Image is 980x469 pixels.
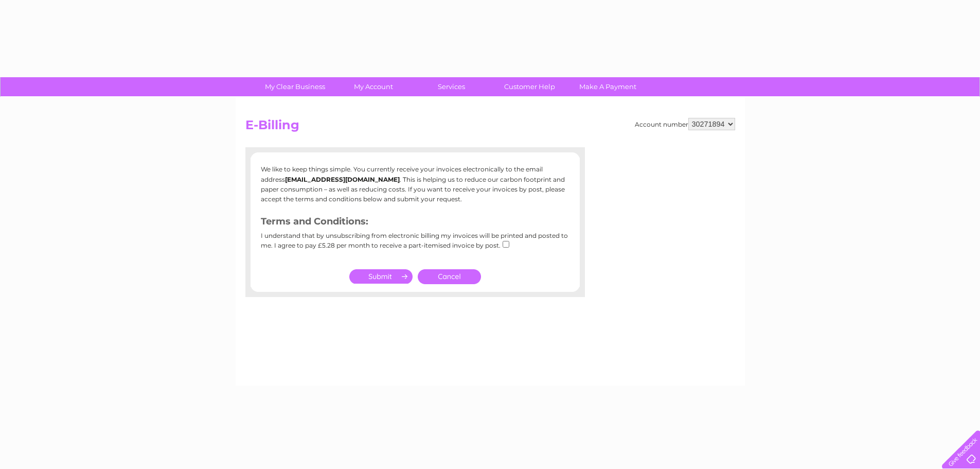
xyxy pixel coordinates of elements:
[285,176,400,183] b: [EMAIL_ADDRESS][DOMAIN_NAME]
[253,77,337,96] a: My Clear Business
[245,118,735,137] h2: E-Billing
[487,77,572,96] a: Customer Help
[349,269,413,284] input: Submit
[635,118,735,130] div: Account number
[409,77,494,96] a: Services
[418,269,481,284] a: Cancel
[261,214,569,232] h3: Terms and Conditions:
[261,232,569,256] div: I understand that by unsubscribing from electronic billing my invoices will be printed and posted...
[331,77,416,96] a: My Account
[565,77,650,96] a: Make A Payment
[261,164,569,204] p: We like to keep things simple. You currently receive your invoices electronically to the email ad...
